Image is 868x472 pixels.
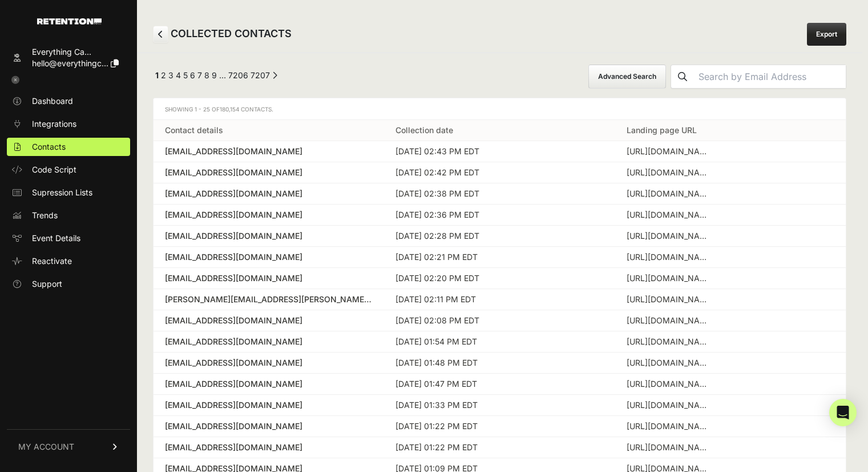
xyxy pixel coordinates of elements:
td: [DATE] 01:22 PM EDT [384,437,615,458]
div: https://everythingcatholic.com/collections/candles?utm_source=facebook&utm_medium=cpc&utm_campaig... [627,421,712,432]
div: https://clunymedia.com/?srsltid=AfmBOoo8Q9Bx_WkaZE31hcRC2pJigMTdYnrjGwDjHOV8HM6Dd83WCmOg [627,399,712,411]
a: Contacts [7,138,130,156]
a: Page 2 [161,70,166,80]
td: [DATE] 02:43 PM EDT [384,141,615,162]
a: [EMAIL_ADDRESS][DOMAIN_NAME] [165,188,373,199]
a: [EMAIL_ADDRESS][DOMAIN_NAME] [165,399,373,411]
span: Event Details [32,233,80,244]
input: Search by Email Address [694,65,846,88]
a: Supression Lists [7,183,130,202]
td: [DATE] 02:11 PM EDT [384,289,615,310]
a: Trends [7,206,130,225]
td: [DATE] 02:42 PM EDT [384,162,615,183]
div: Everything Ca... [32,46,119,58]
a: [EMAIL_ADDRESS][DOMAIN_NAME] [165,146,373,157]
a: [EMAIL_ADDRESS][DOMAIN_NAME] [165,336,373,347]
a: Landing page URL [627,125,697,135]
a: Page 7 [197,70,202,80]
a: Page 7207 [251,70,270,80]
span: Integrations [32,118,76,130]
a: MY ACCOUNT [7,429,130,464]
span: … [219,70,226,80]
span: Supression Lists [32,187,92,198]
a: Collection date [395,125,453,135]
span: Reactivate [32,255,72,267]
td: [DATE] 01:22 PM EDT [384,416,615,437]
div: https://clunymedia.com/products/the-admirable-heart-of-mary [627,167,712,178]
div: https://everythingcatholic.com/?gad_source=1&gad_campaignid=20712651779&gbraid=0AAAAAo5Mn9_7h2uno... [627,315,712,326]
a: Page 8 [204,70,209,80]
div: https://everythingcatholic.com/?gad_source=1&gad_campaignid=20712651779&gbraid=0AAAAAo5Mn9_pLw8-1... [627,442,712,453]
h2: COLLECTED CONTACTS [153,26,292,43]
a: Code Script [7,161,130,179]
a: [PERSON_NAME][EMAIL_ADDRESS][PERSON_NAME][DOMAIN_NAME] [165,294,373,305]
a: Dashboard [7,92,130,110]
a: [EMAIL_ADDRESS][DOMAIN_NAME] [165,378,373,390]
span: Contacts [32,141,66,153]
td: [DATE] 02:21 PM EDT [384,247,615,268]
a: [EMAIL_ADDRESS][DOMAIN_NAME] [165,315,373,326]
a: Event Details [7,229,130,247]
div: https://clunymedia.com/pages/subscribe-and-save/?utm_source=facebook&utm_medium=paid_ads&utm_camp... [627,357,712,369]
div: https://clunymedia.com/collections/ronald-knox/products/enthusiasm?mc_cid=6771379e2f&mc_eid=34565... [627,188,712,199]
div: https://everysacredsunday.com/products/every-sacred-sunday-catholic-mass-journal [627,378,712,390]
div: https://everythingcatholic.com/collections/fragrance?srsltid=AfmBOop9877eMPaCw72uB5cKlyMc5JWllTd9... [627,146,712,157]
td: [DATE] 01:33 PM EDT [384,395,615,416]
a: [EMAIL_ADDRESS][DOMAIN_NAME] [165,421,373,432]
span: Trends [32,210,58,221]
span: Support [32,278,62,290]
span: Showing 1 - 25 of [165,106,273,113]
a: Page 4 [176,70,181,80]
a: [EMAIL_ADDRESS][DOMAIN_NAME] [165,209,373,221]
span: MY ACCOUNT [18,441,74,453]
div: https://everythingcatholic.com/blogs/our-blog/10-books?srsltid=AfmBOopK-50hCUWnKQvYJp5NnktUeJ5PhH... [627,230,712,242]
em: Page 1 [155,70,159,80]
td: [DATE] 01:54 PM EDT [384,331,615,353]
img: Retention.com [37,18,102,25]
a: [EMAIL_ADDRESS][DOMAIN_NAME] [165,230,373,242]
a: Page 5 [183,70,188,80]
div: https://everysacredsunday.com/products/catechism-of-the-catholic-church/?utm_source=facebook&utm_... [627,209,712,221]
a: Everything Ca... hello@everythingc... [7,43,130,73]
div: https://clunymedia.com/collections/ronald-knox/products/enthusiasm?mc_cid=582aebeaa3&mc_eid=740d5... [627,251,712,263]
a: [EMAIL_ADDRESS][DOMAIN_NAME] [165,167,373,178]
div: [EMAIL_ADDRESS][DOMAIN_NAME] [165,251,373,263]
a: Export [807,23,846,46]
a: [EMAIL_ADDRESS][DOMAIN_NAME] [165,442,373,453]
a: [EMAIL_ADDRESS][DOMAIN_NAME] [165,357,373,369]
a: Reactivate [7,252,130,270]
span: Code Script [32,164,76,175]
td: [DATE] 02:28 PM EDT [384,226,615,247]
td: [DATE] 02:08 PM EDT [384,310,615,331]
div: https://clunymedia.com/pages/subscribe-and-save/?utm_source=facebook&utm_medium=paid_ads&utm_camp... [627,336,712,347]
td: [DATE] 02:38 PM EDT [384,183,615,205]
a: Page 6 [190,70,195,80]
span: Dashboard [32,95,73,107]
div: https://everythingcatholic.com/collections/babies-and-kids?gad_source=1&gad_campaignid=2071265177... [627,273,712,284]
span: 180,154 Contacts. [220,106,273,113]
td: [DATE] 01:48 PM EDT [384,353,615,374]
a: Page 9 [212,70,217,80]
a: [EMAIL_ADDRESS][DOMAIN_NAME] [165,273,373,284]
td: [DATE] 01:47 PM EDT [384,374,615,395]
div: Open Intercom Messenger [829,399,857,426]
button: Advanced Search [588,65,666,89]
a: Page 7206 [228,70,248,80]
td: [DATE] 02:36 PM EDT [384,205,615,226]
td: [DATE] 02:20 PM EDT [384,268,615,289]
div: Pagination [153,70,277,84]
a: Page 3 [168,70,173,80]
span: hello@everythingc... [32,58,108,68]
a: Support [7,275,130,293]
